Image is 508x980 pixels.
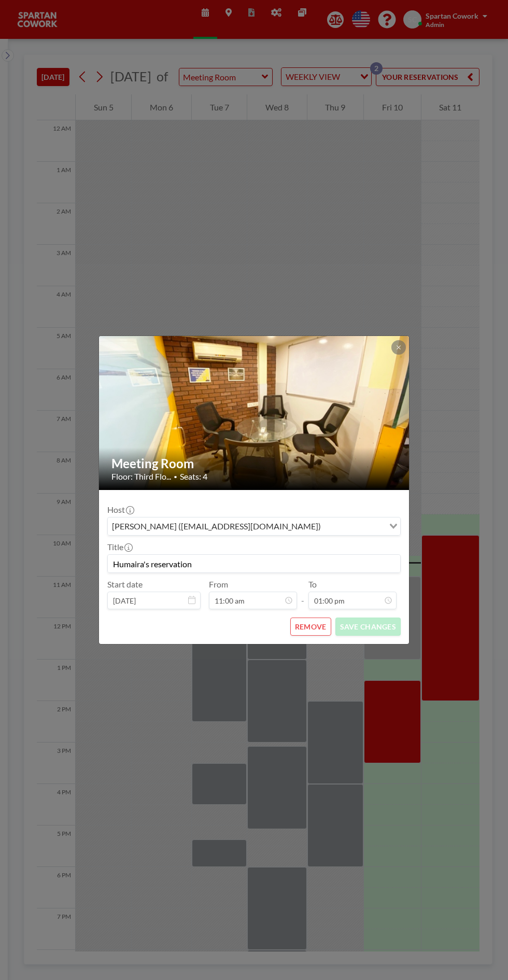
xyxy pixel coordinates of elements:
[107,505,133,515] label: Host
[108,517,400,535] div: Search for option
[180,471,207,482] span: Seats: 4
[111,471,171,482] span: Floor: Third Flo...
[110,520,323,533] span: [PERSON_NAME] ([EMAIL_ADDRESS][DOMAIN_NAME])
[111,456,398,471] h2: Meeting Room
[324,520,383,533] input: Search for option
[209,579,228,590] label: From
[108,555,400,572] input: (No title)
[107,542,132,552] label: Title
[290,618,331,636] button: REMOVE
[308,579,317,590] label: To
[335,618,401,636] button: SAVE CHANGES
[99,296,410,529] img: 537.jpg
[107,579,143,590] label: Start date
[174,473,177,481] span: •
[301,583,304,606] span: -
